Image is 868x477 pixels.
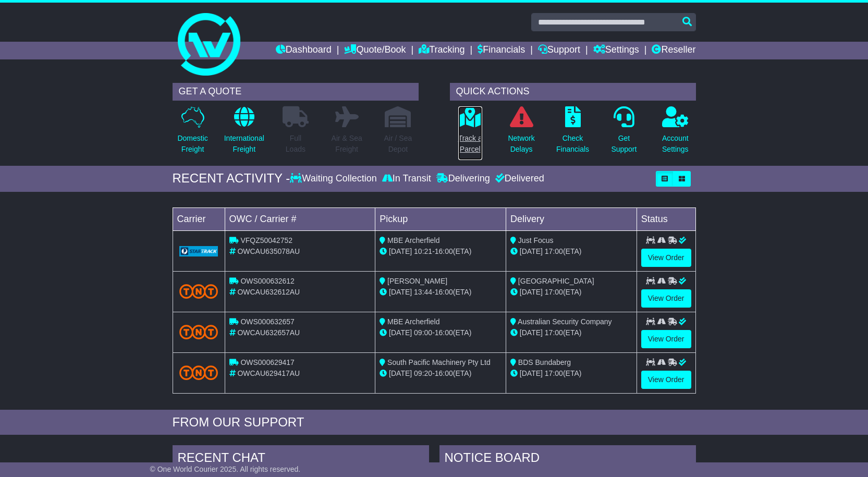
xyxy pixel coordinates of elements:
[493,173,544,185] div: Delivered
[387,317,439,326] span: MBE Archerfield
[389,369,412,377] span: [DATE]
[611,133,637,155] p: Get Support
[520,288,543,296] span: [DATE]
[641,371,691,389] a: View Order
[237,288,300,296] span: OWCAU632612AU
[224,133,264,155] p: International Freight
[290,173,379,185] div: Waiting Collection
[506,207,637,230] td: Delivery
[510,327,632,338] div: (ETA)
[435,328,453,337] span: 16:00
[237,247,300,255] span: OWCAU635078AU
[177,133,207,155] p: Domestic Freight
[518,358,571,366] span: BDS Bundaberg
[224,106,265,161] a: InternationalFreight
[414,288,432,296] span: 13:44
[173,171,290,186] div: RECENT ACTIVITY -
[450,83,696,101] div: QUICK ACTIONS
[641,330,691,348] a: View Order
[510,246,632,257] div: (ETA)
[518,236,554,244] span: Just Focus
[458,106,483,161] a: Track aParcel
[662,106,689,161] a: AccountSettings
[662,133,689,155] p: Account Settings
[458,133,482,155] p: Track a Parcel
[435,247,453,255] span: 16:00
[150,465,301,473] span: © One World Courier 2025. All rights reserved.
[380,246,502,257] div: - (ETA)
[344,42,406,59] a: Quote/Book
[173,207,225,230] td: Carrier
[510,368,632,379] div: (ETA)
[520,247,543,255] span: [DATE]
[518,317,612,326] span: Australian Security Company
[414,369,432,377] span: 09:20
[179,365,218,380] img: TNT_Domestic.png
[380,327,502,338] div: - (ETA)
[375,207,506,230] td: Pickup
[179,325,218,339] img: TNT_Domestic.png
[173,83,419,101] div: GET A QUOTE
[435,288,453,296] span: 16:00
[435,369,453,377] span: 16:00
[173,415,696,430] div: FROM OUR SUPPORT
[556,133,589,155] p: Check Financials
[652,42,695,59] a: Reseller
[641,289,691,308] a: View Order
[179,284,218,298] img: TNT_Domestic.png
[380,368,502,379] div: - (ETA)
[556,106,590,161] a: CheckFinancials
[380,173,434,185] div: In Transit
[389,288,412,296] span: [DATE]
[276,42,332,59] a: Dashboard
[283,133,309,155] p: Full Loads
[240,277,295,285] span: OWS000632612
[414,328,432,337] span: 09:00
[240,358,295,366] span: OWS000629417
[179,246,218,256] img: GetCarrierServiceLogo
[520,328,543,337] span: [DATE]
[508,133,534,155] p: Network Delays
[173,445,429,473] div: RECENT CHAT
[387,358,491,366] span: South Pacific Machinery Pty Ltd
[520,369,543,377] span: [DATE]
[389,328,412,337] span: [DATE]
[380,287,502,298] div: - (ETA)
[414,247,432,255] span: 10:21
[237,369,300,377] span: OWCAU629417AU
[225,207,375,230] td: OWC / Carrier #
[240,236,292,244] span: VFQZ50042752
[545,247,563,255] span: 17:00
[384,133,412,155] p: Air / Sea Depot
[518,277,594,285] span: [GEOGRAPHIC_DATA]
[507,106,535,161] a: NetworkDelays
[545,328,563,337] span: 17:00
[434,173,493,185] div: Delivering
[478,42,525,59] a: Financials
[538,42,580,59] a: Support
[389,247,412,255] span: [DATE]
[332,133,362,155] p: Air & Sea Freight
[641,249,691,267] a: View Order
[240,317,295,326] span: OWS000632657
[387,277,447,285] span: [PERSON_NAME]
[610,106,637,161] a: GetSupport
[387,236,439,244] span: MBE Archerfield
[545,288,563,296] span: 17:00
[439,445,696,473] div: NOTICE BOARD
[593,42,639,59] a: Settings
[177,106,208,161] a: DomesticFreight
[237,328,300,337] span: OWCAU632657AU
[545,369,563,377] span: 17:00
[419,42,464,59] a: Tracking
[637,207,695,230] td: Status
[510,287,632,298] div: (ETA)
